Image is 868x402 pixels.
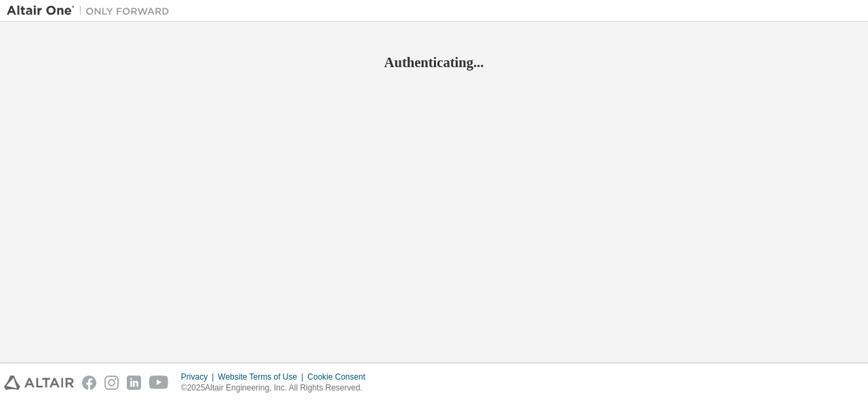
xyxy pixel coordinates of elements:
img: Altair One [7,4,176,18]
div: Website Terms of Use [218,371,307,382]
div: Privacy [181,371,218,382]
img: facebook.svg [82,376,96,390]
img: instagram.svg [104,376,119,390]
div: Cookie Consent [307,371,373,382]
img: youtube.svg [149,376,169,390]
h2: Authenticating... [7,54,861,71]
img: linkedin.svg [127,376,141,390]
img: altair_logo.svg [4,376,74,390]
p: © 2025 Altair Engineering, Inc. All Rights Reserved. [181,382,374,394]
